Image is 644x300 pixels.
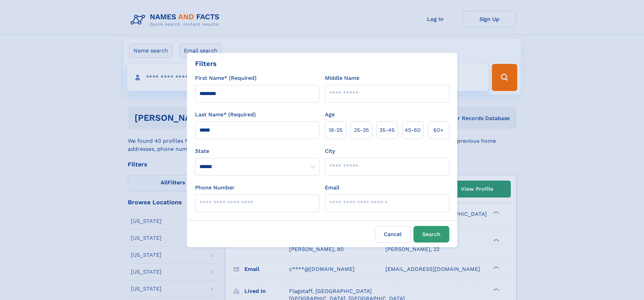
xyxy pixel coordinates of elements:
[325,184,339,192] label: Email
[375,226,411,243] label: Cancel
[195,111,256,119] label: Last Name* (Required)
[195,74,257,82] label: First Name* (Required)
[325,74,359,82] label: Middle Name
[195,184,235,192] label: Phone Number
[413,226,449,243] button: Search
[379,126,395,134] span: 35‑45
[195,147,319,155] label: State
[195,59,217,69] div: Filters
[354,126,369,134] span: 25‑35
[433,126,444,134] span: 60+
[405,126,421,134] span: 45‑60
[325,111,335,119] label: Age
[329,126,342,134] span: 18‑25
[325,147,335,155] label: City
